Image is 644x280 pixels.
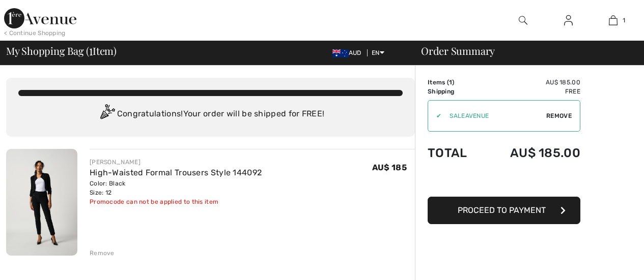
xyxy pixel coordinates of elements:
td: Shipping [428,87,483,96]
div: < Continue Shopping [4,28,66,38]
a: Sign In [556,14,581,27]
span: 1 [449,79,452,86]
a: 1 [591,14,635,26]
input: Promo code [441,101,546,131]
td: Items ( ) [428,78,483,87]
span: My Shopping Bag ( Item) [6,46,117,56]
iframe: PayPal [428,170,580,193]
img: Australian Dollar [332,49,349,57]
td: Total [428,136,483,170]
span: Proceed to Payment [458,205,546,215]
span: 1 [89,43,93,56]
img: My Info [564,14,573,26]
td: Free [483,87,580,96]
img: Congratulation2.svg [97,104,117,125]
div: [PERSON_NAME] [90,158,262,167]
div: Order Summary [409,46,638,56]
img: 1ère Avenue [4,8,76,28]
img: My Bag [609,14,618,26]
div: Color: Black Size: 12 [90,179,262,197]
img: High-Waisted Formal Trousers Style 144092 [6,149,77,256]
span: 1 [623,16,625,25]
img: search the website [519,14,527,26]
span: AU$ 185 [372,163,407,172]
a: High-Waisted Formal Trousers Style 144092 [90,168,262,177]
span: AUD [332,49,366,56]
div: Congratulations! Your order will be shipped for FREE! [18,104,403,125]
button: Proceed to Payment [428,197,580,224]
td: AU$ 185.00 [483,78,580,87]
span: EN [372,49,384,56]
div: Remove [90,248,115,258]
td: AU$ 185.00 [483,136,580,170]
div: ✔ [428,111,441,120]
div: Promocode can not be applied to this item [90,197,262,206]
span: Remove [546,111,572,120]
